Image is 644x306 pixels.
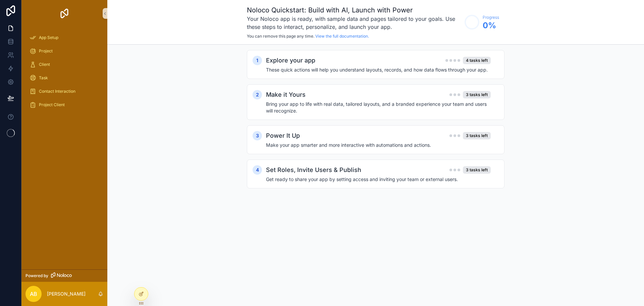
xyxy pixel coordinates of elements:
[39,75,48,81] span: Task
[483,15,499,20] span: Progress
[25,85,103,97] a: Contact Interaction
[25,32,103,44] a: App Setup
[463,132,491,139] div: 3 tasks left
[25,58,103,71] a: Client
[39,62,50,67] span: Client
[266,56,315,65] h2: Explore your app
[247,15,461,31] h3: Your Noloco app is ready, with sample data and pages tailored to your goals. Use these steps to i...
[483,20,499,31] span: 0 %
[39,102,65,107] span: Project Client
[30,290,37,298] span: AB
[47,291,86,297] p: [PERSON_NAME]
[253,131,262,140] div: 3
[266,165,361,175] h2: Set Roles, Invite Users & Publish
[21,269,107,282] a: Powered by
[39,48,53,54] span: Project
[266,142,491,148] h4: Make your app smarter and more interactive with automations and actions.
[266,176,491,183] h4: Get ready to share your app by setting access and inviting your team or external users.
[247,34,314,39] span: You can remove this page any time.
[463,57,491,64] div: 4 tasks left
[39,89,75,94] span: Contact Interaction
[247,5,461,15] h1: Noloco Quickstart: Build with AI, Launch with Power
[463,166,491,174] div: 3 tasks left
[463,91,491,98] div: 3 tasks left
[253,56,262,65] div: 1
[39,35,58,40] span: App Setup
[25,99,103,111] a: Project Client
[266,67,491,73] h4: These quick actions will help you understand layouts, records, and how data flows through your app.
[25,273,48,278] span: Powered by
[253,90,262,99] div: 2
[253,165,262,175] div: 4
[266,131,300,140] h2: Power It Up
[25,45,103,57] a: Project
[59,8,70,19] img: App logo
[266,90,306,99] h2: Make it Yours
[21,27,107,120] div: scrollable content
[266,101,491,114] h4: Bring your app to life with real data, tailored layouts, and a branded experience your team and u...
[315,34,369,39] a: View the full documentation.
[107,45,644,207] div: scrollable content
[25,72,103,84] a: Task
